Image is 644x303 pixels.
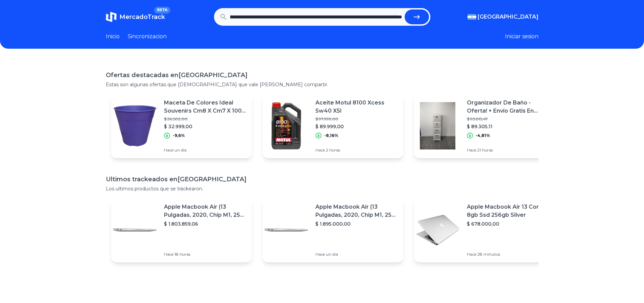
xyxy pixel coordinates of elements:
p: $ 93.815,47 [467,116,549,122]
p: Hace un día [164,147,246,153]
a: Featured imageApple Macbook Air 13 Core I5 8gb Ssd 256gb Silver$ 678.000,00Hace 28 minutos [414,197,555,262]
p: $ 1.895.000,00 [315,220,398,227]
p: Maceta De Colores Ideal Souvenirs Cm8 X Cm7 X 100 Unidades [164,99,246,115]
img: MercadoTrack [106,11,117,22]
img: Featured image [414,206,461,254]
p: Hace 2 horas [315,147,398,153]
h1: Ofertas destacadas en [GEOGRAPHIC_DATA] [106,70,539,80]
p: $ 32.999,00 [164,123,246,130]
p: Organizador De Baño - Oferta! + Envío Gratis En Caba !! [467,99,549,115]
img: Featured image [111,206,159,254]
span: MercadoTrack [119,13,165,21]
p: Estas son algunas ofertas que [DEMOGRAPHIC_DATA] que vale [PERSON_NAME] compartir. [106,81,539,88]
p: -4,81% [476,133,490,138]
p: $ 89.305,11 [467,123,549,130]
p: $ 36.502,00 [164,116,246,122]
p: $ 97.999,00 [315,116,398,122]
a: MercadoTrackBETA [106,11,165,22]
a: Featured imageMaceta De Colores Ideal Souvenirs Cm8 X Cm7 X 100 Unidades$ 36.502,00$ 32.999,00-9,... [111,93,252,158]
img: Featured image [263,206,310,254]
p: $ 89.999,00 [315,123,398,130]
button: Iniciar sesion [505,32,539,41]
button: [GEOGRAPHIC_DATA] [468,13,539,21]
img: Argentina [468,14,476,20]
p: -9,6% [173,133,185,138]
p: Apple Macbook Air (13 Pulgadas, 2020, Chip M1, 256 Gb De Ssd, 8 Gb De Ram) - Plata [315,203,398,219]
p: -8,16% [324,133,338,138]
img: Featured image [414,102,461,149]
img: Featured image [263,102,310,149]
p: Hace un día [315,252,398,257]
h1: Ultimos trackeados en [GEOGRAPHIC_DATA] [106,174,539,184]
p: Hace 21 horas [467,147,549,153]
a: Inicio [106,32,120,41]
p: Hace 28 minutos [467,252,549,257]
p: Hace 18 horas [164,252,246,257]
p: Apple Macbook Air (13 Pulgadas, 2020, Chip M1, 256 Gb De Ssd, 8 Gb De Ram) - Plata [164,203,246,219]
img: Featured image [111,102,159,149]
p: Los ultimos productos que se trackearon. [106,185,539,192]
a: Featured imageApple Macbook Air (13 Pulgadas, 2020, Chip M1, 256 Gb De Ssd, 8 Gb De Ram) - Plata$... [111,197,252,262]
span: BETA [154,7,170,14]
p: Apple Macbook Air 13 Core I5 8gb Ssd 256gb Silver [467,203,549,219]
a: Featured imageOrganizador De Baño - Oferta! + Envío Gratis En Caba !!$ 93.815,47$ 89.305,11-4,81%... [414,93,555,158]
p: $ 1.803.859,06 [164,220,246,227]
p: $ 678.000,00 [467,220,549,227]
a: Featured imageApple Macbook Air (13 Pulgadas, 2020, Chip M1, 256 Gb De Ssd, 8 Gb De Ram) - Plata$... [263,197,403,262]
a: Sincronizacion [128,32,167,41]
p: Aceite Motul 8100 Xcess 5w40 X5l [315,99,398,115]
a: Featured imageAceite Motul 8100 Xcess 5w40 X5l$ 97.999,00$ 89.999,00-8,16%Hace 2 horas [263,93,403,158]
span: [GEOGRAPHIC_DATA] [478,13,539,21]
